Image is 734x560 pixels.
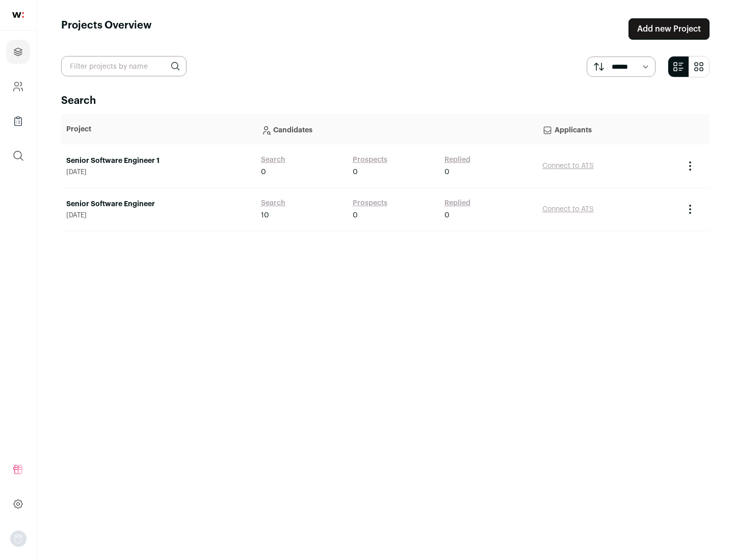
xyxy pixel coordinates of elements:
[66,199,251,209] a: Senior Software Engineer
[353,198,387,208] a: Prospects
[353,210,358,220] span: 0
[353,167,358,177] span: 0
[542,162,594,170] a: Connect to ATS
[10,530,27,547] img: nopic.png
[353,155,387,165] a: Prospects
[542,119,674,139] p: Applicants
[444,155,470,165] a: Replied
[444,210,450,220] span: 0
[684,203,696,215] button: Project Actions
[12,12,24,18] img: wellfound-shorthand-0d5821cbd27db2630d0214b213865d53afaa358527fdda9d0ea32b1df1b89c2c.svg
[261,119,532,139] p: Candidates
[261,210,269,220] span: 10
[6,109,30,133] a: Company Lists
[261,167,266,177] span: 0
[6,40,30,64] a: Projects
[628,18,710,40] a: Add new Project
[261,198,285,208] a: Search
[61,94,710,108] h2: Search
[66,168,251,176] span: [DATE]
[61,56,187,76] input: Filter projects by name
[444,198,470,208] a: Replied
[61,18,152,40] h1: Projects Overview
[66,211,251,219] span: [DATE]
[542,206,594,213] a: Connect to ATS
[444,167,450,177] span: 0
[66,156,251,166] a: Senior Software Engineer 1
[66,124,251,134] p: Project
[261,155,285,165] a: Search
[684,160,696,172] button: Project Actions
[6,74,30,99] a: Company and ATS Settings
[10,530,27,547] button: Open dropdown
